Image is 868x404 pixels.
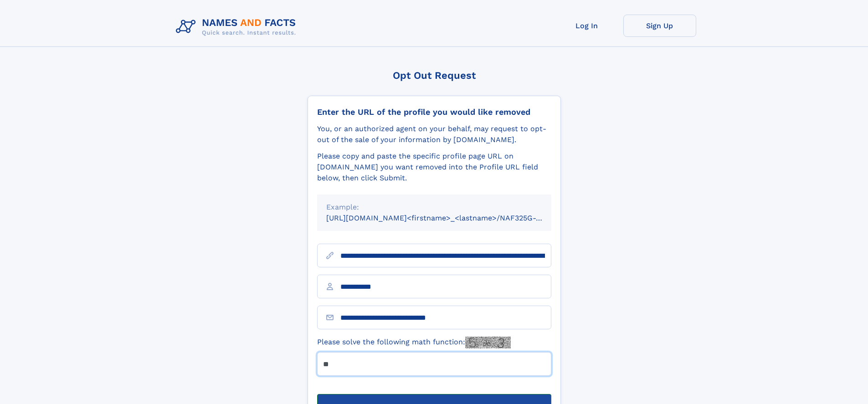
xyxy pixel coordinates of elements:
[317,123,551,145] div: You, or an authorized agent on your behalf, may request to opt-out of the sale of your informatio...
[172,15,303,39] img: Logo Names and Facts
[550,15,623,37] a: Log In
[308,70,561,81] div: Opt Out Request
[317,151,551,184] div: Please copy and paste the specific profile page URL on [DOMAIN_NAME] you want removed into the Pr...
[623,15,696,37] a: Sign Up
[317,337,511,348] label: Please solve the following math function:
[326,202,542,213] div: Example:
[317,107,551,117] div: Enter the URL of the profile you would like removed
[326,214,569,222] small: [URL][DOMAIN_NAME]<firstname>_<lastname>/NAF325G-xxxxxxxx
